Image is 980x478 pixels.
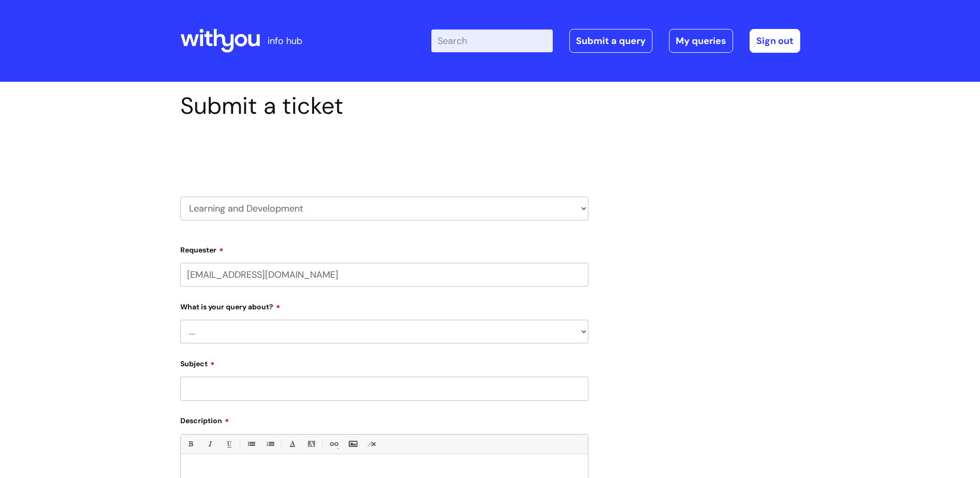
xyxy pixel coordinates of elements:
[180,299,588,311] label: What is your query about?
[431,29,553,52] input: Search
[431,29,800,53] div: | -
[669,29,733,53] a: My queries
[184,438,197,451] a: Bold (Ctrl-B)
[305,438,318,451] a: Back Color
[286,438,299,451] a: Font Color
[180,92,588,120] h1: Submit a ticket
[180,356,588,368] label: Subject
[569,29,652,53] a: Submit a query
[222,438,235,451] a: Underline(Ctrl-U)
[180,263,588,287] input: Email
[244,438,257,451] a: • Unordered List (Ctrl-Shift-7)
[180,242,588,255] label: Requester
[346,438,359,451] a: Insert Image...
[180,413,588,425] label: Description
[365,438,378,451] a: Remove formatting (Ctrl-\)
[327,438,340,451] a: Link
[750,29,800,53] a: Sign out
[263,438,276,451] a: 1. Ordered List (Ctrl-Shift-8)
[203,438,216,451] a: Italic (Ctrl-I)
[268,33,302,49] p: info hub
[180,144,588,163] h2: Select issue type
